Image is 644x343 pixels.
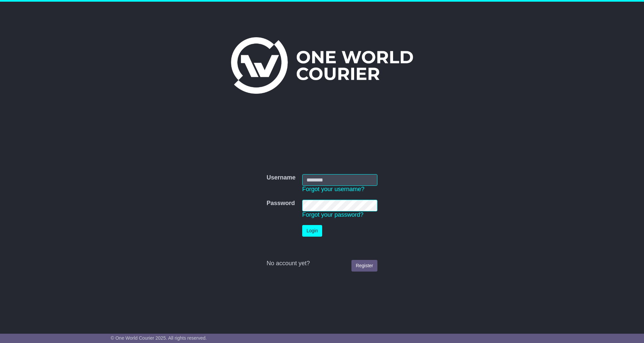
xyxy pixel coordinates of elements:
img: One World [231,37,413,94]
button: Login [302,225,322,237]
a: Register [351,260,377,272]
label: Password [267,200,295,207]
span: © One World Courier 2025. All rights reserved. [111,335,207,341]
a: Forgot your password? [302,211,363,218]
div: No account yet? [267,260,377,267]
a: Forgot your username? [302,186,364,192]
label: Username [267,174,296,181]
